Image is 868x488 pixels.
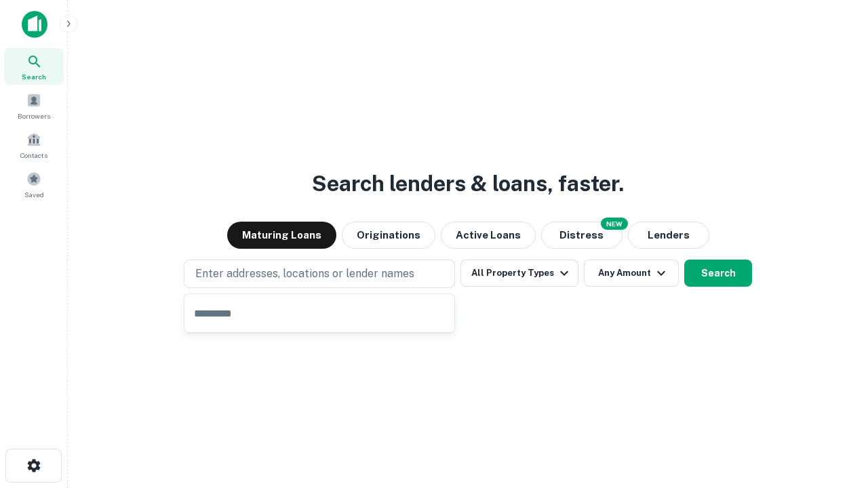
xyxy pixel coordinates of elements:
img: capitalize-icon.png [22,11,47,38]
a: Search [4,48,64,85]
button: All Property Types [460,260,578,287]
button: Maturing Loans [227,222,336,249]
button: Enter addresses, locations or lender names [184,260,455,288]
div: NEW [601,218,628,230]
button: Lenders [628,222,709,249]
a: Saved [4,166,64,203]
iframe: Chat Widget [800,380,868,445]
button: Search [684,260,752,287]
a: Contacts [4,127,64,163]
span: Saved [24,189,44,200]
h3: Search lenders & loans, faster. [312,167,624,200]
button: Search distressed loans with lien and other non-mortgage details. [541,222,623,249]
button: Any Amount [584,260,679,287]
span: Borrowers [18,110,50,121]
span: Search [22,71,46,82]
button: Active Loans [441,222,536,249]
a: Borrowers [4,87,64,124]
p: Enter addresses, locations or lender names [195,266,414,282]
span: Contacts [20,150,47,161]
button: Originations [342,222,435,249]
